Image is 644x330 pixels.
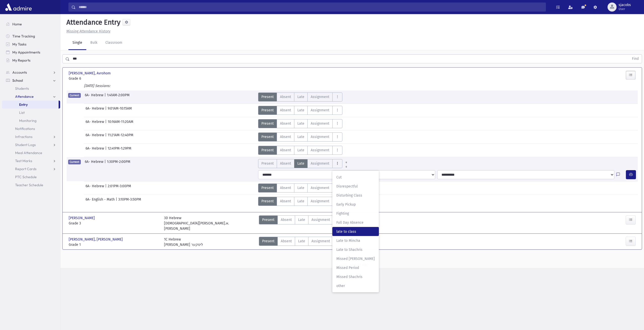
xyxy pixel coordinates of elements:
[15,167,36,171] span: Report Cards
[297,148,304,153] span: Late
[280,121,291,126] span: Absent
[336,274,375,279] span: Missed Shachris
[259,215,343,231] div: AttTypes
[12,42,26,46] span: My Tasks
[311,217,330,222] span: Assignment
[19,102,28,107] span: Entry
[336,247,375,252] span: Late to Shachris
[69,215,96,221] span: [PERSON_NAME]
[311,94,329,100] span: Assignment
[107,159,130,168] span: 1:30PM-2:00PM
[15,134,32,139] span: Infractions
[336,175,375,180] span: Cut
[298,217,305,222] span: Late
[280,94,291,100] span: Absent
[336,256,375,261] span: Missed [PERSON_NAME]
[69,242,159,247] span: Grade 1
[108,106,132,115] span: 9:01AM-10:15AM
[108,146,131,155] span: 12:41PM-1:29PM
[15,86,29,91] span: Students
[619,3,631,7] span: sjacobs
[2,84,60,92] a: Students
[297,185,304,191] span: Late
[164,215,254,231] div: 3D Hebrew [DEMOGRAPHIC_DATA][PERSON_NAME].א. [PERSON_NAME]
[15,175,37,179] span: PTC Schedule
[68,36,86,50] a: Single
[69,221,159,226] span: Grade 3
[2,133,60,141] a: Infractions
[280,199,291,204] span: Absent
[336,184,375,189] span: Disrespectful
[336,265,375,270] span: Missed Period
[2,20,60,28] a: Home
[15,159,32,163] span: Test Marks
[2,173,60,181] a: PTC Schedule
[262,239,274,244] span: Present
[280,161,291,166] span: Absent
[86,36,101,50] a: Bulk
[281,217,292,222] span: Absent
[101,36,126,50] a: Classroom
[336,229,375,234] span: late to class
[86,106,105,115] span: 6A- Hebrew
[164,237,203,247] div: 1C Hebrew [PERSON_NAME] ליסקער
[2,32,60,40] a: Time Tracking
[311,108,329,113] span: Assignment
[311,185,329,191] span: Assignment
[104,92,107,102] span: |
[66,29,110,33] u: Missing Attendance History
[342,159,350,163] a: All Prior
[105,146,108,155] span: |
[298,239,305,244] span: Late
[280,134,291,139] span: Absent
[297,134,304,139] span: Late
[68,160,81,164] span: Current
[336,211,375,216] span: Fighting
[69,76,159,81] span: Grade 6
[12,50,40,55] span: My Appointments
[619,7,631,11] span: User
[261,185,274,191] span: Present
[12,70,27,75] span: Accounts
[342,163,350,167] a: All Later
[2,40,60,48] a: My Tasks
[297,94,304,100] span: Late
[108,132,133,142] span: 11:21AM-12:40PM
[86,132,105,142] span: 6A- Hebrew
[258,92,342,102] div: AttTypes
[336,283,375,289] span: other
[12,22,22,26] span: Home
[2,149,60,157] a: Meal Attendance
[85,92,104,102] span: 6A- Hebrew
[86,119,105,128] span: 6A- Hebrew
[629,55,642,63] button: Find
[69,71,112,76] span: [PERSON_NAME], Avrohom
[258,183,342,193] div: AttTypes
[2,68,60,76] a: Accounts
[68,263,636,268] div: © 2025 -
[69,237,124,242] span: [PERSON_NAME], [PERSON_NAME]
[4,2,33,12] img: AdmirePro
[2,157,60,165] a: Test Marks
[261,199,274,204] span: Present
[105,183,108,193] span: |
[105,106,108,115] span: |
[280,185,291,191] span: Absent
[336,238,375,243] span: Late to Mincha
[116,197,118,206] span: |
[15,143,36,147] span: Student Logs
[104,159,107,168] span: |
[311,121,329,126] span: Assignment
[2,76,60,84] a: School
[258,159,350,168] div: AttTypes
[2,92,60,101] a: Attendance
[2,117,60,125] a: Monitoring
[2,109,60,117] a: List
[85,159,104,168] span: 6A- Hebrew
[19,110,25,115] span: List
[261,108,274,113] span: Present
[107,92,130,102] span: 1:41AM-2:00PM
[261,148,274,153] span: Present
[68,93,81,98] span: Current
[261,94,274,100] span: Present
